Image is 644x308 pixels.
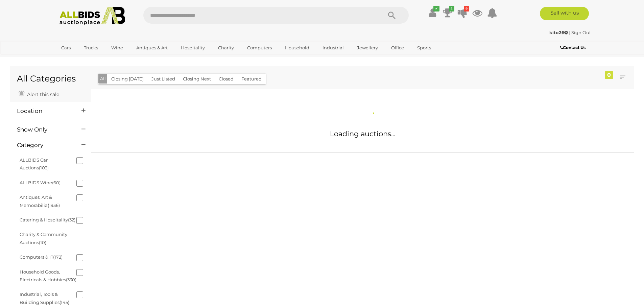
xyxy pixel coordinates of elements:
[549,30,568,35] strong: kito26
[17,142,71,148] h4: Category
[147,74,179,84] button: Just Listed
[52,180,61,185] span: (60)
[215,74,238,84] button: Closed
[48,203,60,208] span: (1936)
[68,217,75,222] span: (32)
[107,42,127,53] a: Wine
[457,7,468,19] a: 9
[56,7,129,25] img: Allbids.com.au
[464,6,469,11] i: 9
[20,269,76,282] a: Household Goods, Electricals & Hobbies(330)
[25,91,59,97] span: Alert this sale
[605,71,613,79] div: 0
[179,74,215,84] button: Closing Next
[20,194,60,208] a: Antiques, Art & Memorabilia(1936)
[20,254,63,260] a: Computers & IT(172)
[20,291,69,305] a: Industrial, Tools & Building Supplies(145)
[132,42,172,53] a: Antiques & Art
[66,277,76,282] span: (330)
[176,42,209,53] a: Hospitality
[449,6,454,11] i: 5
[560,44,587,51] a: Contact Us
[281,42,314,53] a: Household
[569,30,570,35] span: |
[39,240,46,245] span: (10)
[375,7,409,24] button: Search
[107,74,148,84] button: Closing [DATE]
[560,45,586,50] b: Contact Us
[98,74,108,84] button: All
[17,126,71,133] h4: Show Only
[387,42,408,53] a: Office
[79,42,102,53] a: Trucks
[433,6,439,11] i: ✔
[20,217,75,222] a: Catering & Hospitality(32)
[353,42,382,53] a: Jewellery
[39,165,49,170] span: (103)
[17,74,84,84] h1: All Categories
[571,30,591,35] a: Sign Out
[53,254,63,260] span: (172)
[318,42,348,53] a: Industrial
[214,42,238,53] a: Charity
[20,180,61,185] a: ALLBIDS Wine(60)
[428,7,438,19] a: ✔
[20,232,67,245] a: Charity & Community Auctions(10)
[243,42,276,53] a: Computers
[17,108,71,114] h4: Location
[57,42,75,53] a: Cars
[20,157,49,170] a: ALLBIDS Car Auctions(103)
[57,53,114,65] a: [GEOGRAPHIC_DATA]
[540,7,589,20] a: Sell with us
[237,74,266,84] button: Featured
[443,7,453,19] a: 5
[549,30,569,35] a: kito26
[330,129,395,138] span: Loading auctions...
[17,89,61,99] a: Alert this sale
[59,300,69,305] span: (145)
[413,42,435,53] a: Sports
